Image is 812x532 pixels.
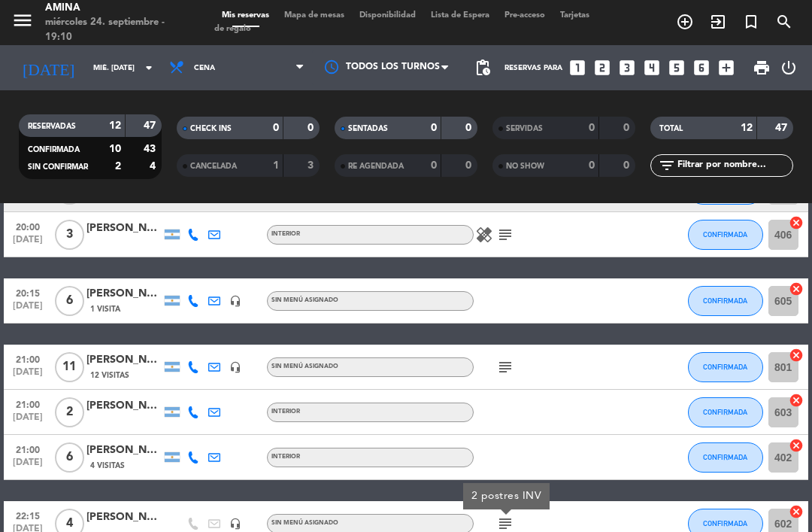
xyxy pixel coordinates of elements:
span: pending_actions [474,59,492,77]
span: [DATE] [9,458,47,475]
span: 11 [55,352,84,382]
div: [PERSON_NAME] [86,285,162,302]
span: CONFIRMADA [703,230,747,239]
span: NO SHOW [506,163,544,170]
span: Mis reservas [214,11,277,20]
span: RESERVAR MESA [668,9,701,35]
i: add_box [717,58,736,78]
span: 6 [55,286,84,316]
strong: 12 [109,120,121,131]
span: CANCELADA [190,163,237,170]
span: RE AGENDADA [348,163,404,170]
i: cancel [789,438,804,453]
i: arrow_drop_down [140,59,158,77]
i: cancel [789,393,804,408]
span: 20:15 [9,284,47,301]
button: CONFIRMADA [688,286,763,316]
strong: 0 [431,160,437,171]
div: 2 postres INV [471,488,542,504]
span: Sin menú asignado [271,297,338,303]
span: Cena [194,64,215,72]
strong: 0 [589,123,595,133]
i: healing [475,226,493,244]
i: looks_4 [642,58,662,78]
strong: 47 [775,123,790,133]
i: power_settings_new [780,59,798,77]
span: BUSCAR [768,9,801,35]
strong: 0 [308,123,317,133]
span: 4 Visitas [90,460,125,472]
span: Reservas para [504,64,562,72]
strong: 0 [623,123,632,133]
span: 21:00 [9,395,47,412]
span: SIN CONFIRMAR [28,163,88,171]
span: Lista de Espera [423,11,497,20]
strong: 0 [465,123,474,133]
span: Mapa de mesas [277,11,352,20]
strong: 0 [431,123,437,133]
span: 21:00 [9,440,47,458]
i: subject [496,226,514,244]
i: headset_mic [229,295,241,307]
span: CHECK INS [190,125,232,132]
span: CONFIRMADA [703,453,747,461]
i: cancel [789,504,804,519]
button: menu [11,9,34,37]
span: 2 [55,397,84,427]
strong: 10 [109,144,121,154]
i: exit_to_app [709,13,727,31]
div: [PERSON_NAME] [86,220,162,237]
i: cancel [789,348,804,363]
span: Disponibilidad [352,11,423,20]
button: CONFIRMADA [688,442,763,473]
button: CONFIRMADA [688,220,763,250]
i: looks_5 [667,58,686,78]
span: [DATE] [9,367,47,385]
i: add_circle_outline [676,13,694,31]
strong: 1 [273,160,279,171]
span: CONFIRMADA [703,363,747,371]
strong: 2 [115,161,121,172]
i: [DATE] [11,52,86,84]
span: 21:00 [9,350,47,367]
strong: 47 [144,120,159,131]
span: Reserva especial [735,9,768,35]
i: headset_mic [229,361,241,373]
span: [DATE] [9,301,47,318]
strong: 0 [273,123,279,133]
button: CONFIRMADA [688,352,763,382]
strong: 0 [465,160,474,171]
span: Sin menú asignado [271,363,338,369]
strong: 3 [308,160,317,171]
strong: 43 [144,144,159,154]
i: looks_two [592,58,612,78]
strong: 0 [589,160,595,171]
span: SENTADAS [348,125,388,132]
i: headset_mic [229,518,241,530]
span: CONFIRMADA [703,296,747,305]
span: CONFIRMADA [703,519,747,527]
span: 12 Visitas [90,369,129,382]
div: [PERSON_NAME] [86,442,162,459]
div: LOG OUT [777,45,801,90]
span: 20:00 [9,217,47,235]
span: Pre-acceso [497,11,553,20]
span: 6 [55,442,84,473]
button: CONFIRMADA [688,397,763,427]
span: WALK IN [701,9,735,35]
div: Amina [45,1,192,16]
div: miércoles 24. septiembre - 19:10 [45,15,192,44]
span: INTERIOR [271,409,300,415]
span: RESERVADAS [28,123,76,130]
span: print [753,59,771,77]
i: search [775,13,793,31]
div: [PERSON_NAME] [86,397,162,415]
div: [PERSON_NAME] Del [PERSON_NAME] [86,351,162,369]
i: subject [496,358,514,376]
i: cancel [789,215,804,230]
i: turned_in_not [742,13,760,31]
i: cancel [789,281,804,296]
span: 3 [55,220,84,250]
i: filter_list [658,157,676,175]
i: looks_3 [617,58,637,78]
